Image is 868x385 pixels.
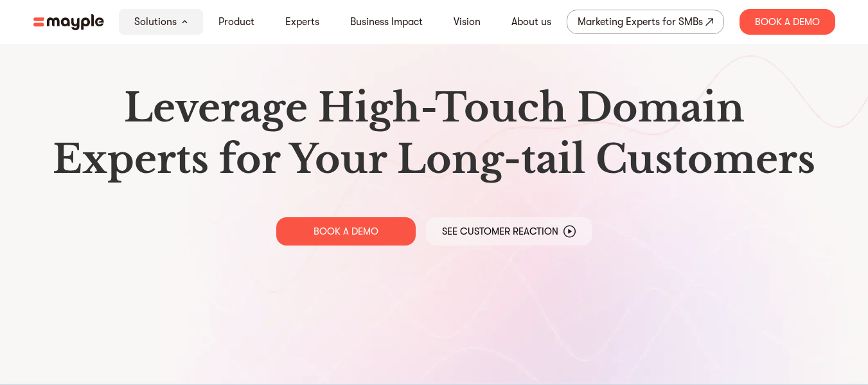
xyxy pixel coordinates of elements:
a: Experts [285,14,319,30]
img: mayple-logo [33,14,104,30]
a: Solutions [134,14,177,30]
a: Marketing Experts for SMBs [567,10,724,34]
p: See Customer Reaction [442,225,558,238]
div: Book A Demo [740,9,835,35]
a: BOOK A DEMO [276,217,416,246]
a: See Customer Reaction [426,217,592,246]
a: About us [511,14,551,30]
a: Product [218,14,254,30]
a: Business Impact [350,14,423,30]
h1: Leverage High-Touch Domain Experts for Your Long-tail Customers [44,82,825,185]
div: Marketing Experts for SMBs [578,13,703,31]
img: arrow-down [182,20,188,24]
p: BOOK A DEMO [314,225,378,238]
a: Vision [454,14,481,30]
